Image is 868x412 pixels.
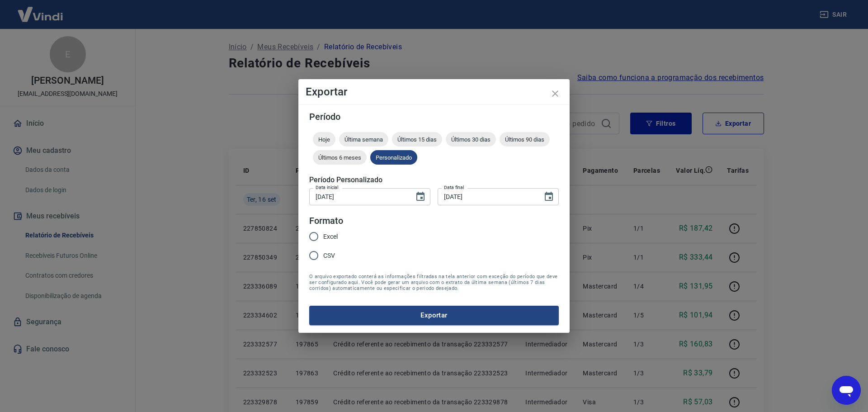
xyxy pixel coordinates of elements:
[446,136,496,143] span: Últimos 30 dias
[446,132,496,147] div: Últimos 30 dias
[339,136,388,143] span: Última semana
[392,132,442,147] div: Últimos 15 dias
[316,184,339,191] label: Data inicial
[323,251,335,260] span: CSV
[313,132,335,147] div: Hoje
[832,376,861,405] iframe: Botão para abrir a janela de mensagens
[323,232,338,242] span: Excel
[444,184,464,191] label: Data final
[438,188,536,205] input: DD/MM/YYYY
[309,274,559,291] span: O arquivo exportado conterá as informações filtradas na tela anterior com exceção do período que ...
[370,154,417,161] span: Personalizado
[309,214,343,227] legend: Formato
[370,150,417,165] div: Personalizado
[544,83,566,104] button: close
[309,188,408,205] input: DD/MM/YYYY
[313,150,367,165] div: Últimos 6 meses
[540,188,558,206] button: Choose date, selected date is 16 de set de 2025
[500,132,550,147] div: Últimos 90 dias
[500,136,550,143] span: Últimos 90 dias
[309,175,559,185] h5: Período Personalizado
[309,306,559,325] button: Exportar
[392,136,442,143] span: Últimos 15 dias
[313,154,367,161] span: Últimos 6 meses
[339,132,388,147] div: Última semana
[309,112,559,121] h5: Período
[411,188,429,206] button: Choose date, selected date is 9 de set de 2025
[313,136,335,143] span: Hoje
[306,86,562,97] h4: Exportar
